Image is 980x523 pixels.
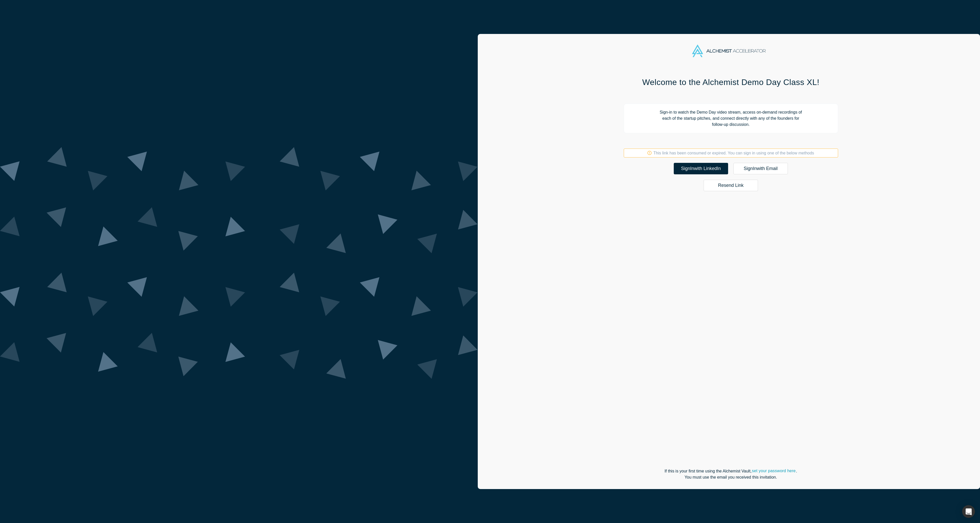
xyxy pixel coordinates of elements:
[692,45,766,57] img: Alchemist Accelerator Logo
[704,180,758,191] button: Resend Link
[624,149,838,157] div: This link has been consumed or expired. You can sign in using one of the below methods
[752,468,796,474] a: set your password here
[733,163,788,174] a: SignInwith Email
[624,468,838,480] p: If this is your first time using the Alchemist Vault, . You must use the email you received this ...
[674,163,728,174] a: SignInwith LinkedIn
[624,104,838,133] p: Sign-in to watch the Demo Day video stream, access on-demand recordings of each of the startup pi...
[624,77,838,88] h1: Welcome to the Alchemist Demo Day Class XL!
